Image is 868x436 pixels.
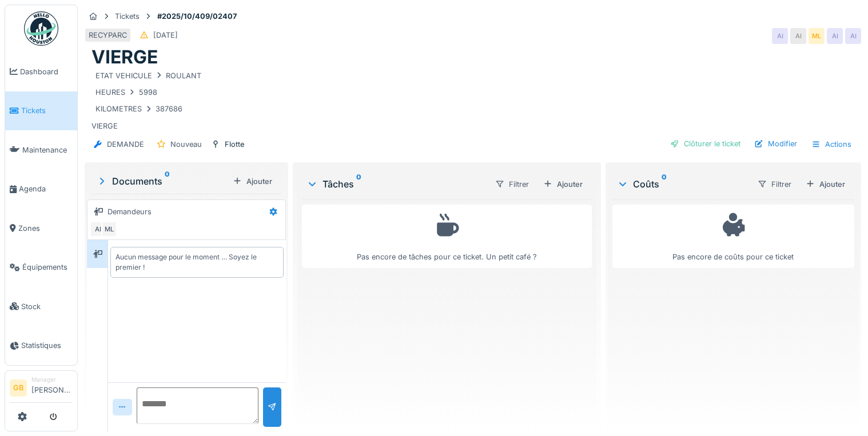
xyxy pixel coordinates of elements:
div: AI [90,221,106,237]
strong: #2025/10/409/02407 [153,11,241,22]
div: AI [790,28,806,44]
div: Nouveau [170,139,202,150]
div: Pas encore de tâches pour ce ticket. Un petit café ? [309,210,584,263]
a: Statistiques [5,326,77,366]
div: DEMANDE [107,139,144,150]
div: Clôturer le ticket [666,136,745,151]
a: Équipements [5,248,77,287]
div: Tâches [306,177,485,191]
span: Statistiques [21,340,73,351]
div: HEURES 5998 [95,87,157,98]
span: Équipements [22,262,73,273]
sup: 0 [165,174,170,188]
span: Maintenance [22,145,73,155]
div: Ajouter [801,177,850,192]
a: Stock [5,287,77,326]
div: Filtrer [752,176,797,193]
a: Tickets [5,91,77,131]
div: AI [772,28,788,44]
div: AI [845,28,861,44]
span: Dashboard [20,66,73,77]
li: [PERSON_NAME] [31,375,73,400]
div: AI [827,28,843,44]
div: Flotte [225,139,244,150]
div: ML [101,221,117,237]
sup: 0 [662,177,667,191]
a: Zones [5,209,77,248]
div: Pas encore de coûts pour ce ticket [620,210,847,263]
div: Documents [96,174,228,188]
span: Tickets [21,105,73,116]
div: Modifier [750,136,802,151]
div: Ajouter [228,174,277,189]
h1: VIERGE [91,46,158,68]
a: Dashboard [5,52,77,91]
div: Manager [31,375,73,384]
a: Agenda [5,170,77,209]
li: GB [10,379,27,397]
a: GB Manager[PERSON_NAME] [10,375,73,403]
div: [DATE] [153,30,178,41]
div: KILOMETRES 387686 [95,103,182,114]
span: Agenda [19,183,73,194]
sup: 0 [356,177,361,191]
span: Zones [18,223,73,234]
div: Aucun message pour le moment … Soyez le premier ! [116,252,278,273]
span: Stock [21,301,73,312]
div: VIERGE [91,69,854,132]
div: ETAT VEHICULE ROULANT [95,70,201,81]
div: Coûts [617,177,748,191]
div: Ajouter [539,177,587,192]
div: RECYPARC [89,30,127,41]
div: ML [809,28,825,44]
div: Demandeurs [107,206,152,217]
a: Maintenance [5,130,77,170]
div: Tickets [115,11,140,22]
div: Actions [806,136,857,153]
div: Filtrer [490,176,534,193]
img: Badge_color-CXgf-gQk.svg [24,11,58,46]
